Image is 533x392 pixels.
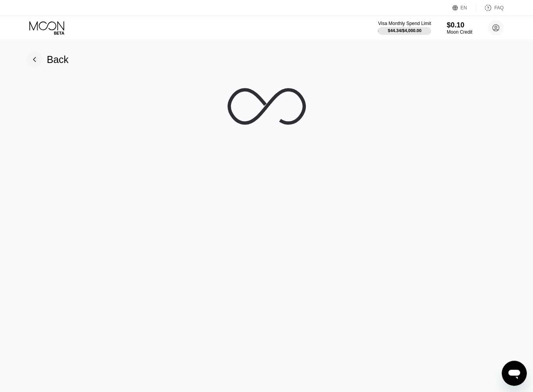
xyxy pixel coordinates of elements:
[27,52,69,67] div: Back
[447,21,472,35] div: $0.10Moon Credit
[447,21,472,29] div: $0.10
[447,29,472,35] div: Moon Credit
[494,5,504,11] div: FAQ
[461,5,467,11] div: EN
[378,21,431,26] div: Visa Monthly Spend Limit
[378,21,431,35] div: Visa Monthly Spend Limit$44.34/$4,000.00
[452,4,476,12] div: EN
[388,28,421,33] div: $44.34 / $4,000.00
[47,54,69,65] div: Back
[476,4,504,12] div: FAQ
[502,361,527,386] iframe: Button to launch messaging window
